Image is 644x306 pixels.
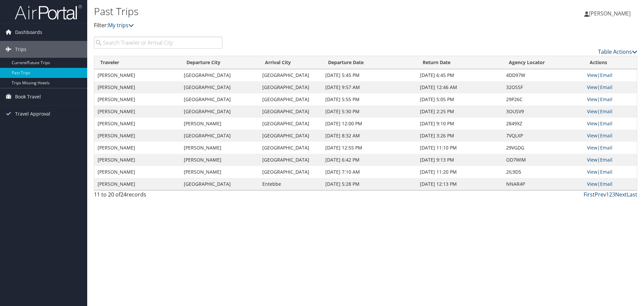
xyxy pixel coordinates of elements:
a: Email [600,144,612,151]
p: Filter: [94,21,456,30]
td: | [584,93,637,105]
td: | [584,142,637,154]
td: [DATE] 9:13 PM [417,154,503,166]
td: | [584,178,637,190]
td: [DATE] 5:28 PM [322,178,417,190]
td: [GEOGRAPHIC_DATA] [259,142,322,154]
a: View [587,72,597,78]
span: Book Travel [15,88,41,105]
a: View [587,169,597,175]
td: [DATE] 6:42 PM [322,154,417,166]
a: My trips [108,21,134,29]
td: 2IL9D5 [503,166,584,178]
td: [PERSON_NAME] [94,93,180,105]
td: | [584,166,637,178]
td: [DATE] 8:32 AM [322,130,417,142]
a: View [587,84,597,90]
td: | [584,130,637,142]
a: Email [600,169,612,175]
td: 4DD97W [503,69,584,81]
th: Departure City: activate to sort column ascending [180,56,259,69]
h1: Past Trips [94,4,456,18]
td: [PERSON_NAME] [94,105,180,118]
td: [GEOGRAPHIC_DATA] [259,154,322,166]
th: Return Date: activate to sort column ascending [417,56,503,69]
td: [DATE] 12:00 PM [322,118,417,130]
td: [DATE] 3:26 PM [417,130,503,142]
td: [PERSON_NAME] [94,178,180,190]
th: Arrival City: activate to sort column ascending [259,56,322,69]
span: [PERSON_NAME] [589,10,631,17]
td: [DATE] 5:30 PM [322,105,417,118]
td: [PERSON_NAME] [94,118,180,130]
td: [PERSON_NAME] [180,118,259,130]
td: [PERSON_NAME] [180,166,259,178]
a: View [587,96,597,102]
span: 24 [120,191,126,198]
td: [DATE] 5:55 PM [322,93,417,105]
a: Next [615,191,627,198]
td: [DATE] 2:25 PM [417,105,503,118]
td: [PERSON_NAME] [94,166,180,178]
span: Dashboards [15,24,42,41]
td: [DATE] 12:13 PM [417,178,503,190]
a: 1 [606,191,609,198]
div: 11 to 20 of records [94,190,222,202]
td: Entebbe [259,178,322,190]
a: Email [600,72,612,78]
a: Email [600,84,612,90]
a: Email [600,96,612,102]
a: View [587,132,597,139]
td: | [584,81,637,93]
span: Trips [15,41,26,58]
td: 32OSSF [503,81,584,93]
a: Email [600,157,612,163]
span: Travel Approval [15,105,50,122]
th: Agency Locator: activate to sort column ascending [503,56,584,69]
td: 29P26C [503,93,584,105]
td: [PERSON_NAME] [94,69,180,81]
a: 2 [609,191,612,198]
img: airportal-logo.png [15,4,82,20]
td: [DATE] 12:55 PM [322,142,417,154]
td: [GEOGRAPHIC_DATA] [180,105,259,118]
td: OD7WIM [503,154,584,166]
td: [GEOGRAPHIC_DATA] [180,130,259,142]
td: | [584,105,637,118]
td: [DATE] 11:20 PM [417,166,503,178]
td: [DATE] 11:10 PM [417,142,503,154]
td: [DATE] 9:10 PM [417,118,503,130]
a: Email [600,108,612,115]
td: [GEOGRAPHIC_DATA] [180,81,259,93]
td: [PERSON_NAME] [180,154,259,166]
td: [PERSON_NAME] [180,142,259,154]
a: View [587,120,597,127]
a: Last [627,191,637,198]
td: [PERSON_NAME] [94,81,180,93]
td: NNAR4P [503,178,584,190]
th: Actions [584,56,637,69]
a: First [584,191,595,198]
td: [GEOGRAPHIC_DATA] [180,93,259,105]
td: [DATE] 6:45 PM [417,69,503,81]
td: [DATE] 9:57 AM [322,81,417,93]
td: 3OUSV9 [503,105,584,118]
td: [GEOGRAPHIC_DATA] [259,118,322,130]
td: [GEOGRAPHIC_DATA] [180,178,259,190]
td: [DATE] 5:45 PM [322,69,417,81]
th: Departure Date: activate to sort column ascending [322,56,417,69]
a: View [587,157,597,163]
td: | [584,154,637,166]
td: 29VGDG [503,142,584,154]
td: | [584,69,637,81]
input: Search Traveler or Arrival City [94,37,222,49]
td: [DATE] 7:10 AM [322,166,417,178]
td: [PERSON_NAME] [94,154,180,166]
td: | [584,118,637,130]
td: [GEOGRAPHIC_DATA] [259,105,322,118]
a: Email [600,132,612,139]
td: [DATE] 12:46 AM [417,81,503,93]
a: Email [600,181,612,187]
td: [GEOGRAPHIC_DATA] [180,69,259,81]
a: View [587,144,597,151]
